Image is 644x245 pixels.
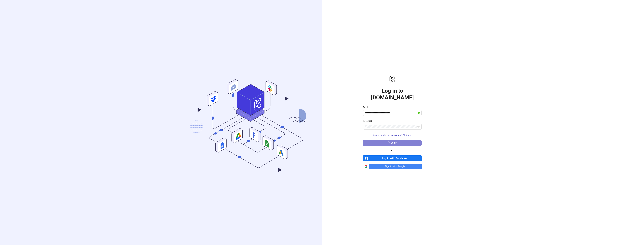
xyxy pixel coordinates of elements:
[369,155,422,161] span: Log in With Facebook
[363,140,422,146] button: Log in
[363,133,422,138] button: Can't remember your password? Click here
[365,125,417,128] input: Password
[370,164,422,169] span: Sign in with Google
[363,87,422,101] h1: Log in to [DOMAIN_NAME]
[363,155,422,161] a: Log in With Facebook
[363,119,374,123] label: Password
[391,142,397,144] span: Log in
[387,141,390,144] span: loading
[373,134,411,136] span: Can't remember your password? Click here
[389,149,396,152] span: or
[363,164,422,169] a: Sign in with Google
[363,106,370,109] label: Email
[417,125,420,128] span: eye-invisible
[363,134,422,136] a: Can't remember your password? Click here
[365,111,417,115] input: Email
